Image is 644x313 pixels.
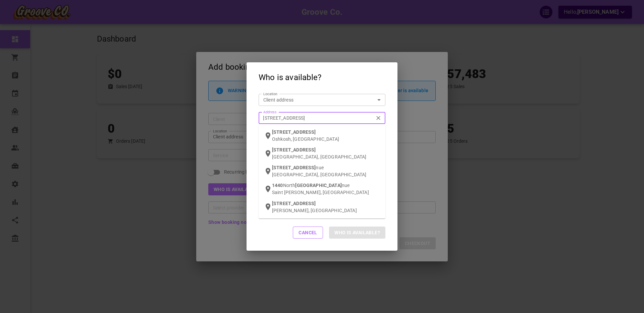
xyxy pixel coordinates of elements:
[374,113,383,123] button: Clear
[293,227,323,239] button: Cancel
[272,165,316,170] span: [STREET_ADDRESS]
[342,183,350,188] span: nue
[272,189,380,196] p: Saint [PERSON_NAME], [GEOGRAPHIC_DATA]
[247,62,397,91] h2: Who is available?
[316,165,323,170] span: nue
[272,153,380,160] p: [GEOGRAPHIC_DATA], [GEOGRAPHIC_DATA]
[272,129,316,135] span: [STREET_ADDRESS]
[295,183,342,188] span: [GEOGRAPHIC_DATA]
[272,201,316,206] span: [STREET_ADDRESS]
[272,147,316,152] span: [STREET_ADDRESS]
[260,114,377,122] input: AddressClear
[263,110,276,115] label: Address
[272,183,283,188] span: 1440
[283,183,296,188] span: North
[263,91,277,97] label: Location
[272,171,380,178] p: [GEOGRAPHIC_DATA], [GEOGRAPHIC_DATA]
[272,207,380,214] p: [PERSON_NAME], [GEOGRAPHIC_DATA]
[272,136,380,142] p: Oshkosh, [GEOGRAPHIC_DATA]
[263,97,381,103] div: Client address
